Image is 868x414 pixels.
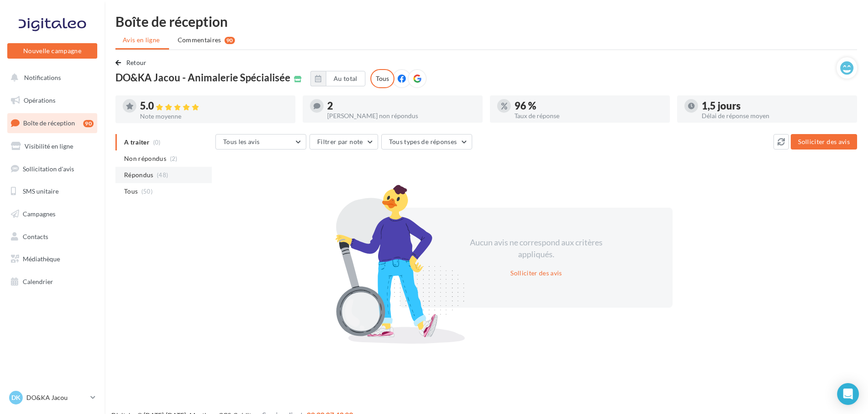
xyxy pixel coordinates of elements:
[140,113,288,120] div: Note moyenne
[370,69,394,88] div: Tous
[5,113,99,133] a: Boîte de réception90
[23,255,60,263] span: Médiathèque
[141,188,153,195] span: (50)
[23,165,74,172] span: Sollicitation d'avis
[702,113,850,119] div: Délai de réponse moyen
[5,160,99,179] a: Sollicitation d'avis
[381,134,472,150] button: Tous types de réponses
[23,278,53,285] span: Calendrier
[24,96,55,104] span: Opérations
[5,227,99,246] a: Contacts
[5,205,99,224] a: Campagnes
[326,71,365,86] button: Au total
[178,35,221,45] span: Commentaires
[5,249,99,269] a: Médiathèque
[5,272,99,291] a: Calendrier
[11,393,20,402] span: DK
[23,119,75,127] span: Boîte de réception
[124,154,166,163] span: Non répondus
[7,43,97,59] button: Nouvelle campagne
[23,187,59,195] span: SMS unitaire
[310,71,365,86] button: Au total
[327,113,475,119] div: [PERSON_NAME] non répondus
[170,155,178,162] span: (2)
[25,142,73,150] span: Visibilité en ligne
[224,37,235,44] div: 90
[124,170,154,180] span: Répondus
[23,210,55,218] span: Campagnes
[24,74,61,81] span: Notifications
[157,171,168,179] span: (48)
[514,113,663,119] div: Taux de réponse
[702,101,850,111] div: 1,5 jours
[26,393,87,402] p: DO&KA Jacou
[215,134,306,150] button: Tous les avis
[126,59,147,66] span: Retour
[115,15,857,28] div: Boîte de réception
[309,134,378,150] button: Filtrer par note
[458,237,614,260] div: Aucun avis ne correspond aux critères appliqués.
[83,120,94,127] div: 90
[124,187,138,196] span: Tous
[5,68,95,87] button: Notifications
[5,182,99,201] a: SMS unitaire
[837,383,859,405] div: Open Intercom Messenger
[223,138,260,145] span: Tous les avis
[5,91,99,110] a: Opérations
[389,138,457,145] span: Tous types de réponses
[514,101,663,111] div: 96 %
[115,73,290,83] span: DO&KA Jacou - Animalerie Spécialisée
[23,233,48,240] span: Contacts
[5,137,99,156] a: Visibilité en ligne
[507,268,566,279] button: Solliciter des avis
[791,134,857,150] button: Solliciter des avis
[140,101,288,111] div: 5.0
[115,57,150,68] button: Retour
[327,101,475,111] div: 2
[7,389,97,406] a: DK DO&KA Jacou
